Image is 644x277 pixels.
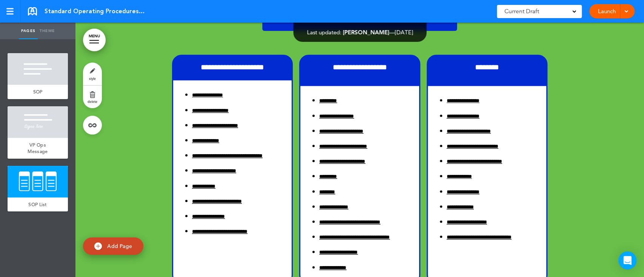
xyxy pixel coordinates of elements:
[307,29,341,36] span: Last updated:
[89,76,96,81] span: style
[28,201,47,208] span: SOP List
[45,7,146,15] span: Standard Operating Procedures (SOP)
[307,29,413,35] div: —
[28,142,48,155] span: VP Ops Message
[38,23,57,39] a: Theme
[107,242,132,249] span: Add Page
[94,242,102,250] img: add.svg
[343,29,389,36] span: [PERSON_NAME]
[8,85,68,99] a: SOP
[504,6,539,17] span: Current Draft
[395,29,413,36] span: [DATE]
[88,99,97,104] span: delete
[83,237,143,255] a: Add Page
[33,89,43,95] span: SOP
[8,197,68,212] a: SOP List
[595,4,619,18] a: Launch
[83,29,106,51] a: MENU
[19,23,38,39] a: Pages
[618,251,636,269] div: Open Intercom Messenger
[83,63,102,85] a: style
[8,138,68,159] a: VP Ops Message
[83,86,102,108] a: delete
